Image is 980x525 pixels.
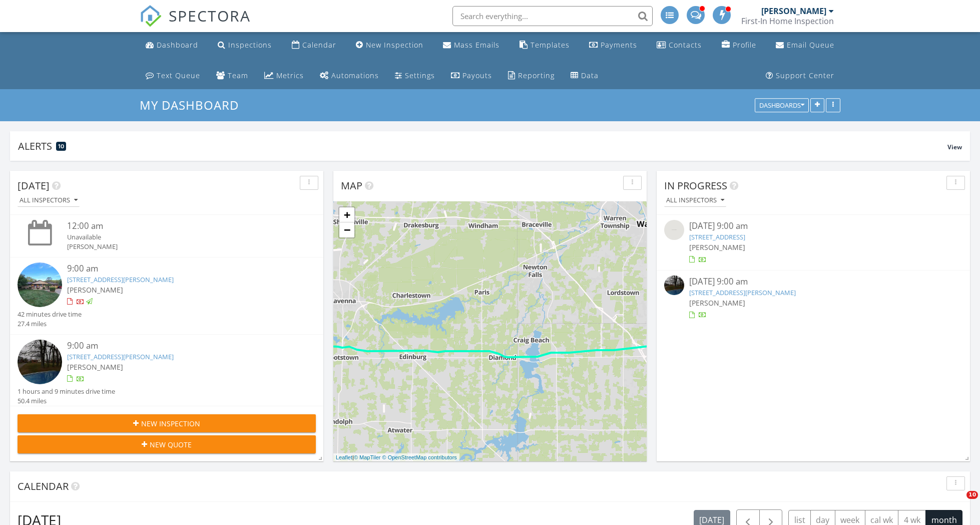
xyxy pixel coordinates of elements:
iframe: Intercom live chat [946,491,970,515]
div: New Inspection [366,40,423,50]
div: [DATE] 9:00 am [689,276,938,288]
div: 50.4 miles [18,396,115,406]
img: streetview [664,220,684,240]
div: Payments [601,40,637,50]
a: Zoom out [339,222,354,237]
a: Templates [516,36,574,55]
div: Team [228,71,248,80]
img: streetview [18,340,62,384]
span: In Progress [664,179,727,192]
div: [PERSON_NAME] [67,242,291,251]
div: Unavailable [67,232,291,242]
a: [STREET_ADDRESS][PERSON_NAME] [67,275,174,284]
div: Templates [531,40,570,50]
span: [PERSON_NAME] [67,285,123,295]
span: New Quote [150,439,192,450]
div: Mass Emails [454,40,500,50]
a: Data [567,67,603,85]
div: First-In Home Inspection [741,16,834,26]
span: [PERSON_NAME] [689,298,745,308]
a: Automations (Advanced) [316,67,383,85]
span: Calendar [18,479,69,493]
span: 10 [58,143,64,150]
img: streetview [664,276,684,296]
a: Dashboard [142,36,202,55]
div: Inspections [228,40,272,50]
a: [STREET_ADDRESS] [689,232,745,241]
img: The Best Home Inspection Software - Spectora [140,5,162,27]
a: [DATE] 9:00 am [STREET_ADDRESS] [PERSON_NAME] [664,220,962,265]
div: Automations [331,71,379,80]
div: Data [581,71,599,80]
a: New Inspection [352,36,427,55]
a: Payouts [447,67,496,85]
button: Dashboards [755,99,809,113]
button: All Inspectors [664,194,726,207]
a: My Dashboard [140,97,247,113]
a: 9:00 am [STREET_ADDRESS][PERSON_NAME] [PERSON_NAME] 42 minutes drive time 27.4 miles [18,262,316,329]
div: Reporting [518,71,555,80]
a: Contacts [653,36,706,55]
a: [DATE] 9:00 am [STREET_ADDRESS][PERSON_NAME] [PERSON_NAME] [664,276,962,320]
div: 9:00 am [67,340,291,352]
div: Contacts [669,40,702,50]
button: New Inspection [18,414,316,432]
div: 12:00 am [67,220,291,232]
span: New Inspection [141,418,200,429]
div: [PERSON_NAME] [761,6,826,16]
a: Metrics [260,67,308,85]
a: [STREET_ADDRESS][PERSON_NAME] [689,288,796,297]
span: Map [341,179,362,192]
a: Leaflet [336,454,352,460]
a: Support Center [762,67,838,85]
a: SPECTORA [140,14,251,35]
div: Calendar [302,40,336,50]
a: Text Queue [142,67,204,85]
div: Dashboards [759,102,804,109]
div: 27.4 miles [18,319,82,329]
a: Email Queue [772,36,838,55]
a: Team [212,67,252,85]
a: Settings [391,67,439,85]
img: 9560368%2Fcover_photos%2FmddNoJ3o9QvKBuclGcXD%2Fsmall.jpg [18,262,62,307]
span: [PERSON_NAME] [67,362,123,372]
div: 9:00 am [67,262,291,275]
a: Payments [585,36,641,55]
div: [DATE] 9:00 am [689,220,938,232]
div: Alerts [18,139,947,153]
span: SPECTORA [169,5,251,26]
a: Mass Emails [439,36,504,55]
a: Zoom in [339,207,354,222]
div: Payouts [462,71,492,80]
div: Email Queue [787,40,834,50]
span: View [947,143,962,151]
span: [DATE] [18,179,50,192]
button: New Quote [18,435,316,453]
div: | [333,453,459,462]
a: Company Profile [718,36,760,55]
a: Reporting [504,67,559,85]
a: [STREET_ADDRESS][PERSON_NAME] [67,352,174,361]
input: Search everything... [452,6,653,26]
a: © MapTiler [354,454,381,460]
a: © OpenStreetMap contributors [382,454,457,460]
div: All Inspectors [666,197,724,204]
div: Settings [405,71,435,80]
div: Profile [733,40,756,50]
div: Metrics [276,71,304,80]
div: 42 minutes drive time [18,310,82,319]
div: Dashboard [157,40,198,50]
div: All Inspectors [20,197,78,204]
a: Calendar [288,36,340,55]
div: 1 hours and 9 minutes drive time [18,387,115,396]
span: [PERSON_NAME] [689,242,745,252]
button: All Inspectors [18,194,80,207]
a: Inspections [214,36,276,55]
div: Text Queue [157,71,200,80]
div: Support Center [776,71,834,80]
span: 10 [966,491,978,499]
a: 9:00 am [STREET_ADDRESS][PERSON_NAME] [PERSON_NAME] 1 hours and 9 minutes drive time 50.4 miles [18,340,316,406]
